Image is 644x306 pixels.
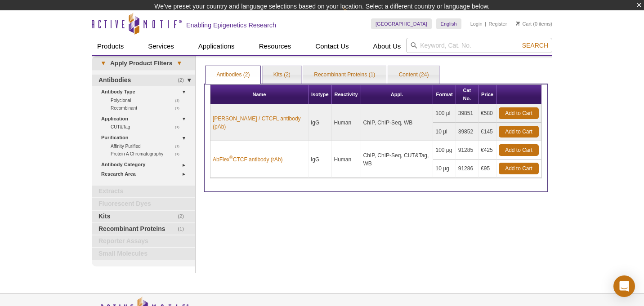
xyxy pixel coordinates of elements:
[101,169,190,179] a: Research Area
[456,123,479,141] td: 39852
[186,21,276,29] h2: Enabling Epigenetics Research
[92,248,195,260] a: Small Molecules
[499,144,539,156] a: Add to Cart
[470,21,483,27] a: Login
[178,223,189,235] span: (1)
[229,155,233,160] sup: ®
[309,85,332,104] th: Isotype
[210,85,309,104] th: Name
[101,160,190,169] a: Antibody Category
[516,21,520,26] img: Your Cart
[332,85,361,104] th: Reactivity
[175,104,184,112] span: (1)
[332,104,361,141] td: Human
[522,42,548,49] span: Search
[310,38,354,55] a: Contact Us
[101,114,190,124] a: Application
[456,104,479,123] td: 39851
[111,150,184,158] a: (1)Protein A Chromatography
[456,160,479,178] td: 91286
[433,104,456,123] td: 100 µl
[371,18,432,29] a: [GEOGRAPHIC_DATA]
[519,41,551,49] button: Search
[175,150,184,158] span: (1)
[178,211,189,222] span: (2)
[479,123,496,141] td: €145
[92,75,195,86] a: (2)Antibodies
[433,123,456,141] td: 10 µl
[92,235,195,247] a: Reporter Assays
[309,104,332,141] td: IgG
[456,141,479,160] td: 91285
[488,21,507,27] a: Register
[213,155,282,164] a: AbFlex®CTCF antibody (rAb)
[436,18,461,29] a: English
[111,97,184,104] a: (1)Polyclonal
[92,56,195,71] a: ▾Apply Product Filters▾
[361,141,434,178] td: ChIP, ChIP-Seq, CUT&Tag, WB
[479,141,496,160] td: €425
[143,38,179,55] a: Services
[92,186,195,197] a: Extracts
[92,198,195,210] a: Fluorescent Dyes
[92,211,195,222] a: (2)Kits
[111,104,184,112] a: (1)Recombinant
[479,85,496,104] th: Price
[111,142,184,150] a: (1)Affinity Purified
[172,59,186,67] span: ▾
[309,141,332,178] td: IgG
[175,142,184,150] span: (1)
[111,123,184,131] a: (1)CUT&Tag
[178,75,189,86] span: (2)
[96,59,110,67] span: ▾
[193,38,240,55] a: Applications
[303,66,386,84] a: Recombinant Proteins (1)
[361,104,434,141] td: ChIP, ChIP-Seq, WB
[485,18,486,29] li: |
[175,123,184,131] span: (1)
[516,18,552,29] li: (0 items)
[499,126,539,137] a: Add to Cart
[516,21,532,27] a: Cart
[433,160,456,178] td: 10 µg
[213,115,306,131] a: [PERSON_NAME] / CTCFL antibody (pAb)
[175,97,184,104] span: (1)
[479,104,496,123] td: €580
[433,141,456,160] td: 100 µg
[433,85,456,104] th: Format
[206,66,260,84] a: Antibodies (2)
[456,85,479,104] th: Cat No.
[92,223,195,235] a: (1)Recombinant Proteins
[101,87,190,97] a: Antibody Type
[361,85,434,104] th: Appl.
[263,66,301,84] a: Kits (2)
[499,163,539,174] a: Add to Cart
[479,160,496,178] td: €95
[343,7,367,28] img: Change Here
[332,141,361,178] td: Human
[613,275,635,297] div: Open Intercom Messenger
[92,38,129,55] a: Products
[254,38,297,55] a: Resources
[388,66,440,84] a: Content (24)
[499,107,539,119] a: Add to Cart
[406,38,552,53] input: Keyword, Cat. No.
[101,133,190,142] a: Purification
[368,38,407,55] a: About Us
